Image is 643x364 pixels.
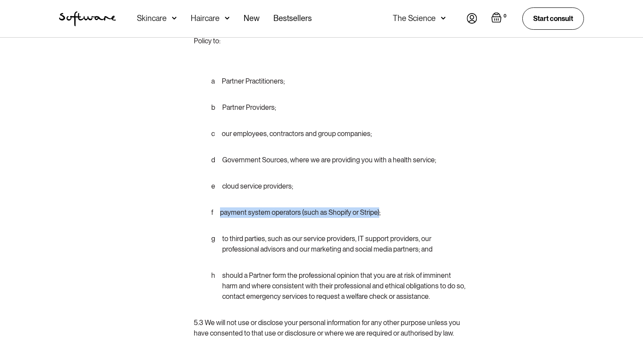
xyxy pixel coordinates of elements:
li: Partner Providers; [211,102,467,122]
a: Open empty cart [491,12,508,24]
img: arrow down [441,12,446,24]
img: arrow down [172,12,177,24]
span: a [211,76,222,87]
div: Skincare [137,12,167,24]
li: to third parties, such as our service providers, IT support providers, our professional advisors ... [211,234,467,263]
span: e [211,181,222,192]
a: Start consult [522,7,584,30]
li: Partner Practitioners; [211,76,467,95]
li: should a Partner form the professional opinion that you are at risk of imminent harm and where co... [211,270,467,311]
p: 5.3 We will not use or disclose your personal information for any other purpose unless you have c... [194,318,467,339]
li: our employees, contractors and group companies; [211,129,467,148]
img: arrow down [225,12,230,24]
div: The Science [393,12,436,24]
span: d [211,155,222,165]
li: cloud service providers; [211,181,467,200]
div: 0 [502,12,508,20]
img: Software Logo [59,11,116,26]
li: payment system operators (such as Shopify or Stripe); [211,207,467,227]
a: home [59,11,116,26]
li: Government Sources, where we are providing you with a health service; [211,155,467,174]
span: c [211,129,222,139]
span: g [211,234,222,255]
span: h [211,270,222,302]
span: f [211,207,220,218]
div: Haircare [191,12,220,24]
span: b [211,102,222,113]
